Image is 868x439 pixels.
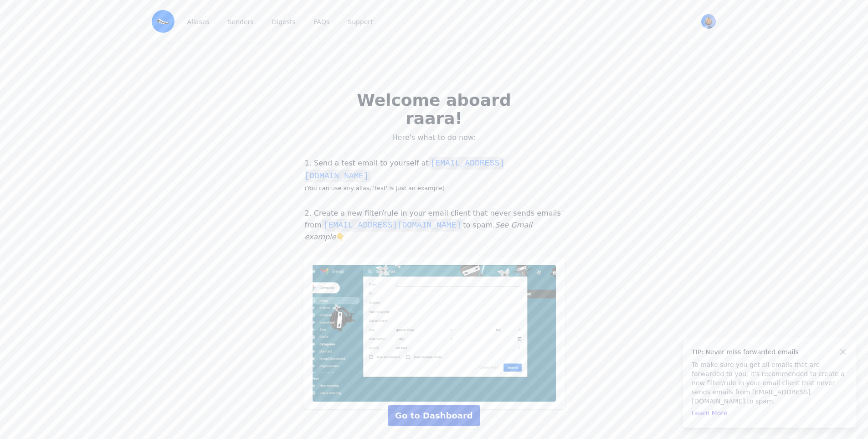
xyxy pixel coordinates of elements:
[332,133,536,142] p: Here's what to do now:
[332,91,536,128] h2: Welcome aboard raara!
[303,208,565,243] p: 2. Create a new filter/rule in your email client that never sends emails from to spam. 👇
[692,347,847,356] h4: TIP: Never miss forwarded emails
[305,157,504,182] code: [EMAIL_ADDRESS][DOMAIN_NAME]
[152,10,175,33] img: Email Monster
[313,265,556,402] img: Add noreply@eml.monster to a Never Send to Spam filter in Gmail
[692,409,727,417] a: Learn More
[305,185,445,191] small: (You can use any alias, 'test' is just an example)
[388,405,480,426] a: Go to Dashboard
[692,360,847,406] p: To make sure you get all emails that are forwarded to you, it's recommended to create a new filte...
[701,14,716,29] img: raara's Avatar
[305,221,532,241] i: See Gmail example
[303,157,565,193] p: 1. Send a test email to yourself at
[322,219,463,232] code: [EMAIL_ADDRESS][DOMAIN_NAME]
[700,13,717,30] button: User menu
